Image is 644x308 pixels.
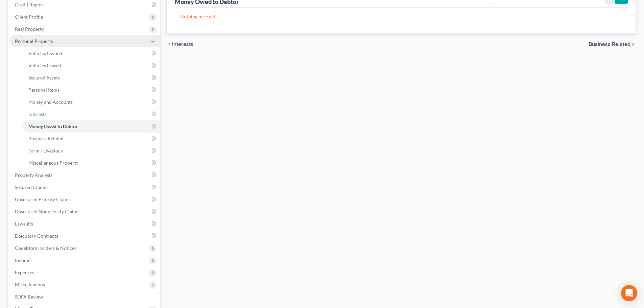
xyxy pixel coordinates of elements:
[9,218,160,230] a: Lawsuits
[9,291,160,303] a: SOFA Review
[9,193,160,206] a: Unsecured Priority Claims
[23,47,160,60] a: Vehicles Owned
[9,169,160,181] a: Property Analysis
[28,123,78,129] span: Money Owed to Debtor
[28,50,62,56] span: Vehicles Owned
[9,181,160,193] a: Secured Claims
[28,87,59,93] span: Personal Items
[28,136,64,141] span: Business Related
[15,233,58,239] span: Executory Contracts
[180,13,622,20] p: Nothing here yet!
[167,42,193,47] button: chevron_left Interests
[28,111,47,117] span: Interests
[172,42,193,47] span: Interests
[15,2,44,7] span: Credit Report
[15,209,79,214] span: Unsecured Nonpriority Claims
[15,184,47,190] span: Secured Claims
[23,60,160,72] a: Vehicles Leased
[23,157,160,169] a: Miscellaneous Property
[15,172,52,178] span: Property Analysis
[15,245,76,251] span: Codebtors Insiders & Notices
[28,99,73,105] span: Money and Accounts
[15,282,45,287] span: Miscellaneous
[23,96,160,108] a: Money and Accounts
[621,285,637,301] div: Open Intercom Messenger
[23,108,160,120] a: Interests
[15,257,30,263] span: Income
[589,42,636,47] button: Business Related chevron_right
[9,206,160,218] a: Unsecured Nonpriority Claims
[15,26,44,32] span: Real Property
[15,38,53,44] span: Personal Property
[15,196,71,202] span: Unsecured Priority Claims
[589,42,630,47] span: Business Related
[15,294,43,300] span: SOFA Review
[15,14,43,20] span: Client Profile
[15,221,33,227] span: Lawsuits
[9,230,160,242] a: Executory Contracts
[23,72,160,84] a: Secured Assets
[28,148,63,153] span: Farm / Livestock
[28,63,61,68] span: Vehicles Leased
[23,133,160,145] a: Business Related
[23,120,160,133] a: Money Owed to Debtor
[28,160,78,166] span: Miscellaneous Property
[15,269,34,275] span: Expenses
[630,42,636,47] i: chevron_right
[23,145,160,157] a: Farm / Livestock
[23,84,160,96] a: Personal Items
[167,42,172,47] i: chevron_left
[28,75,60,80] span: Secured Assets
